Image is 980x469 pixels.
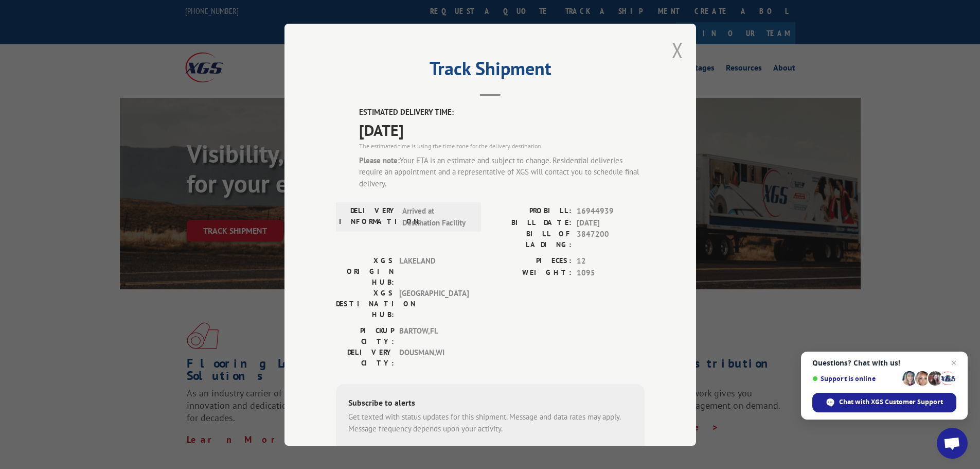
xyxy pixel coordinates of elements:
strong: Please note: [359,155,400,165]
div: Get texted with status updates for this shipment. Message and data rates may apply. Message frequ... [348,411,632,435]
span: Chat with XGS Customer Support [839,397,943,407]
label: WEIGHT: [490,267,572,279]
span: Support is online [812,375,899,383]
span: [GEOGRAPHIC_DATA] [399,288,469,320]
span: Close chat [948,357,960,369]
label: PROBILL: [490,205,572,217]
span: BARTOW , FL [399,325,469,347]
label: XGS DESTINATION HUB: [336,288,394,320]
span: [DATE] [359,118,645,141]
label: BILL OF LADING: [490,229,572,250]
label: DELIVERY CITY: [336,347,394,369]
span: 16944939 [577,205,645,217]
label: BILL DATE: [490,217,572,229]
div: Successfully subscribed! [348,443,632,455]
button: Close modal [672,37,683,64]
span: 1095 [577,267,645,279]
span: Questions? Chat with us! [812,359,956,367]
label: PICKUP CITY: [336,325,394,347]
span: 12 [577,255,645,267]
div: Subscribe to alerts [348,396,632,411]
label: ESTIMATED DELIVERY TIME: [359,107,645,118]
h2: Track Shipment [336,61,645,81]
label: PIECES: [490,255,572,267]
span: [DATE] [577,217,645,229]
div: Chat with XGS Customer Support [812,393,956,412]
label: XGS ORIGIN HUB: [336,255,394,288]
span: LAKELAND [399,255,469,288]
div: Your ETA is an estimate and subject to change. Residential deliveries require an appointment and ... [359,154,645,189]
label: DELIVERY INFORMATION: [339,205,397,229]
div: The estimated time is using the time zone for the delivery destination. [359,141,645,150]
span: 3847200 [577,229,645,250]
div: Open chat [937,428,968,459]
span: DOUSMAN , WI [399,347,469,369]
span: Arrived at Destination Facility [402,205,472,229]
